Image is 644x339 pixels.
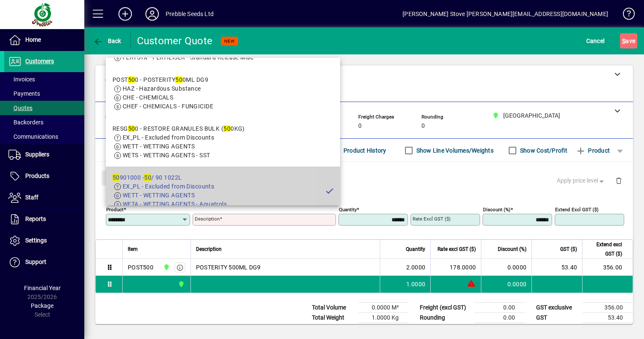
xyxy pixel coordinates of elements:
[406,245,425,254] span: Quantity
[196,245,222,254] span: Description
[25,151,49,158] span: Suppliers
[413,216,451,222] mat-label: Rate excl GST ($)
[555,207,598,213] mat-label: Extend excl GST ($)
[339,207,357,213] mat-label: Quantity
[481,259,531,276] td: 0.0000
[25,58,54,65] span: Customers
[8,76,35,83] span: Invoices
[4,72,84,86] a: Invoices
[532,303,582,313] td: GST exclusive
[557,176,606,185] span: Apply price level
[232,123,233,129] span: -
[586,34,605,48] span: Cancel
[532,323,582,334] td: GST inclusive
[105,171,127,185] span: Close
[25,36,41,43] span: Home
[31,302,54,309] span: Package
[518,146,567,155] label: Show Cost/Profit
[415,146,494,155] label: Show Line Volumes/Weights
[584,33,607,48] button: Cancel
[416,303,475,313] td: Freight (excl GST)
[421,123,425,129] span: 0
[416,313,475,323] td: Rounding
[588,240,622,258] span: Extend excl GST ($)
[25,258,46,265] span: Support
[169,123,186,129] span: [DATE]
[481,276,531,293] td: 0.0000
[308,313,358,323] td: Total Weight
[195,216,220,222] mat-label: Description
[358,303,409,313] td: 0.0000 M³
[112,6,139,22] button: Add
[4,187,84,208] a: Staff
[25,172,49,179] span: Products
[224,38,235,44] span: NEW
[609,177,629,184] app-page-header-button: Delete
[8,105,32,111] span: Quotes
[531,259,582,276] td: 53.40
[308,303,358,313] td: Total Volume
[582,303,633,313] td: 356.00
[166,7,214,21] div: Prebble Seeds Ltd
[437,245,476,254] span: Rate excl GST ($)
[358,123,362,129] span: 0
[84,33,131,48] app-page-header-button: Back
[582,313,633,323] td: 53.40
[498,245,526,254] span: Discount (%)
[402,7,608,21] div: [PERSON_NAME] Stove [PERSON_NAME][EMAIL_ADDRESS][DOMAIN_NAME]
[4,86,84,101] a: Payments
[358,313,409,323] td: 1.0000 Kg
[106,207,123,213] mat-label: Product
[4,230,84,251] a: Settings
[176,280,185,289] span: CHRISTCHURCH
[99,174,132,181] app-page-header-button: Close
[620,33,637,48] button: Save
[406,263,426,272] span: 2.0000
[4,129,84,144] a: Communications
[102,170,130,186] button: Close
[105,123,123,129] span: [DATE]
[25,237,47,244] span: Settings
[343,144,386,157] span: Product History
[196,86,244,92] span: 20 days after EOM
[609,170,629,191] button: Delete
[4,115,84,129] a: Backorders
[105,86,183,92] span: 10748 - [GEOGRAPHIC_DATA]
[8,133,58,140] span: Communications
[4,144,84,165] a: Suppliers
[25,215,46,222] span: Reports
[582,323,633,334] td: 409.40
[24,285,61,291] span: Financial Year
[161,263,171,272] span: CHRISTCHURCH
[91,33,123,48] button: Back
[8,119,43,126] span: Backorders
[295,123,297,129] span: -
[128,263,153,272] div: POST500
[406,280,426,288] span: 1.0000
[475,303,525,313] td: 0.00
[8,90,40,97] span: Payments
[582,259,633,276] td: 356.00
[4,101,84,115] a: Quotes
[617,2,633,29] a: Knowledge Base
[196,263,261,272] span: POSTERITY 500ML DG9
[4,252,84,273] a: Support
[622,38,625,44] span: S
[95,162,633,193] div: Product
[436,263,476,272] div: 178.0000
[340,143,390,158] button: Product History
[93,38,121,44] span: Back
[622,34,635,48] span: ave
[4,30,84,51] a: Home
[532,313,582,323] td: GST
[4,209,84,230] a: Reports
[139,6,166,22] button: Profile
[25,194,38,201] span: Staff
[128,245,138,254] span: Item
[483,207,510,213] mat-label: Discount (%)
[4,166,84,187] a: Products
[560,245,577,254] span: GST ($)
[475,313,525,323] td: 0.00
[553,173,609,188] button: Apply price level
[137,34,213,48] div: Customer Quote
